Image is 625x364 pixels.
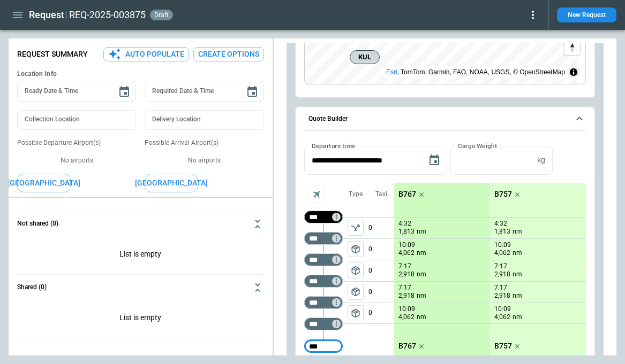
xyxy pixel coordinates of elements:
div: Not shared (0) [17,300,264,338]
p: nm [513,249,522,258]
div: Too short [304,275,343,288]
span: package_2 [350,265,361,276]
div: Too short [304,317,343,330]
p: 4,062 [494,313,510,322]
span: package_2 [350,308,361,319]
p: B757 [494,342,512,351]
p: 4,062 [398,313,415,322]
button: Choose date, selected date is Sep 19, 2025 [424,150,445,171]
button: Auto Populate [103,47,189,61]
p: 7:17 [494,284,507,292]
div: , TomTom, Garmin, FAO, NOAA, USGS, © OpenStreetMap [386,67,565,78]
div: Too short [304,232,343,245]
button: left aligned [348,241,364,257]
button: Choose date [114,81,135,103]
label: Cargo Weight [458,141,497,150]
button: Shared (0) [17,275,264,300]
p: nm [417,291,426,300]
div: Too short [304,296,343,309]
div: Too short [304,340,343,353]
p: B757 [494,190,512,199]
p: kg [537,156,545,165]
button: Quote Builder [304,107,586,131]
p: nm [513,313,522,322]
button: left aligned [348,262,364,278]
span: draft [152,11,171,19]
p: Possible Departure Airport(s) [17,138,136,148]
p: nm [417,313,426,322]
h1: Request [29,9,64,21]
a: Esri [386,68,397,76]
p: 10:09 [398,305,415,313]
p: 0 [368,239,394,260]
button: left aligned [348,284,364,300]
button: Choose date [242,81,263,103]
p: 0 [368,282,394,303]
p: 0 [368,303,394,323]
p: 0 [368,260,394,281]
p: List is empty [17,300,264,338]
p: nm [417,227,426,236]
p: 10:09 [494,305,511,313]
p: No airports [145,156,263,165]
p: nm [417,249,426,258]
p: No airports [17,156,136,165]
span: package_2 [350,244,361,254]
p: 2,918 [398,270,415,279]
p: 0 [368,218,394,238]
div: Too short [304,253,343,266]
h6: Shared (0) [17,284,47,291]
p: Request Summary [17,50,88,59]
p: Possible Arrival Airport(s) [145,138,263,148]
button: [GEOGRAPHIC_DATA] [145,174,198,192]
span: package_2 [350,286,361,297]
p: 7:17 [398,262,411,270]
span: Type of sector [348,262,364,278]
p: 4,062 [494,249,510,258]
span: KUL [355,52,375,63]
div: Not shared (0) [17,237,264,274]
p: 4:32 [494,220,507,228]
p: B767 [398,342,416,351]
p: Taxi [375,190,387,199]
button: Reset bearing to north [564,40,580,55]
p: 2,918 [494,270,510,279]
button: left aligned [348,305,364,321]
p: nm [513,270,522,279]
p: nm [513,227,522,236]
p: List is empty [17,237,264,274]
p: 2,918 [494,291,510,300]
span: Type of sector [348,284,364,300]
button: [GEOGRAPHIC_DATA] [17,174,71,192]
div: Not found [304,211,343,223]
p: 10:09 [398,241,415,249]
p: nm [417,270,426,279]
p: 7:17 [398,284,411,292]
button: New Request [557,7,616,22]
h6: Location Info [17,70,264,78]
p: 1,813 [494,227,510,236]
p: Type [349,190,363,199]
span: Type of sector [348,305,364,321]
button: Create Options [193,47,264,61]
p: nm [513,291,522,300]
h6: Quote Builder [308,115,348,122]
p: 4:32 [398,220,411,228]
p: 4,062 [398,249,415,258]
p: 10:09 [494,241,511,249]
label: Departure time [312,141,356,150]
h2: REQ-2025-003875 [69,9,146,21]
p: 7:17 [494,262,507,270]
h6: Not shared (0) [17,220,58,227]
span: Type of sector [348,241,364,257]
p: B767 [398,190,416,199]
span: Aircraft selection [308,187,325,203]
button: left aligned [348,220,364,236]
p: 1,813 [398,227,415,236]
span: Type of sector [348,220,364,236]
summary: Toggle attribution [567,66,580,79]
p: 2,918 [398,291,415,300]
button: Not shared (0) [17,211,264,237]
